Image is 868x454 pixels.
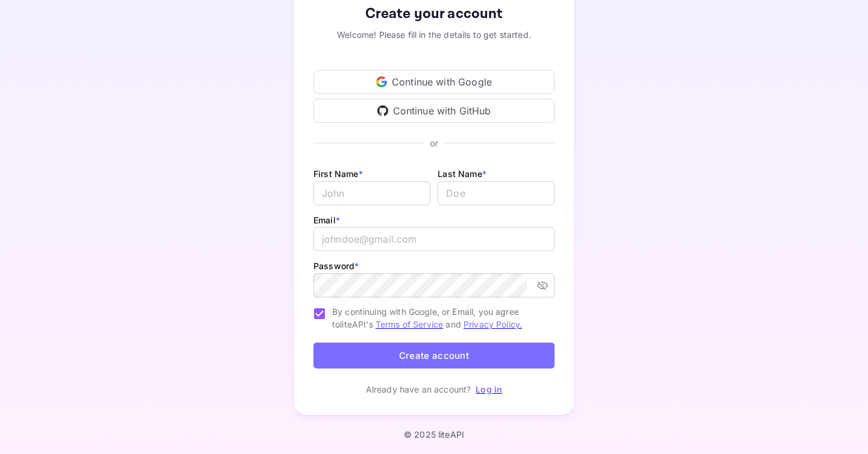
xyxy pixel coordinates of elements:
input: John [313,181,430,205]
p: Already have an account? [366,383,471,396]
div: Create your account [313,3,555,25]
a: Log in [476,384,502,394]
input: Doe [438,181,555,205]
button: Create account [313,343,555,368]
div: Continue with Google [313,70,555,94]
a: Privacy Policy. [464,319,522,329]
a: Terms of Service [376,319,443,329]
button: toggle password visibility [532,275,553,296]
label: Email [313,215,340,225]
span: By continuing with Google, or Email, you agree to liteAPI's and [332,305,545,331]
div: Welcome! Please fill in the details to get started. [313,28,555,41]
label: First Name [313,169,363,179]
label: Password [313,261,359,271]
label: Last Name [438,169,486,179]
p: © 2025 liteAPI [404,429,464,440]
input: johndoe@gmail.com [313,227,555,251]
div: Continue with GitHub [313,99,555,123]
